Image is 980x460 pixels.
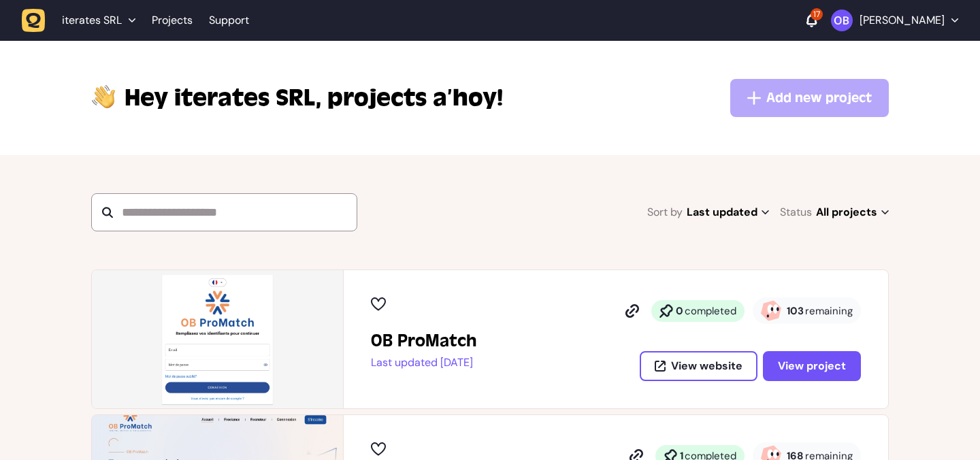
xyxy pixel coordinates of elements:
button: iterates SRL [22,8,144,33]
span: iterates SRL [62,14,122,27]
img: Oussama Bahassou [831,10,853,31]
span: Status [780,203,812,222]
span: iterates SRL [125,82,322,114]
button: View website [640,351,757,381]
a: Projects [152,8,193,33]
strong: 103 [787,304,804,318]
a: Support [209,14,249,27]
img: hi-hand [91,82,116,110]
button: Add new project [730,79,889,117]
button: [PERSON_NAME] [831,10,958,31]
span: View project [778,361,846,372]
p: projects a’hoy! [125,82,503,114]
span: Add new project [766,88,872,108]
div: 17 [811,8,823,20]
span: remaining [805,304,853,318]
p: Last updated [DATE] [371,356,477,369]
span: All projects [816,203,889,222]
img: OB ProMatch [92,270,343,408]
button: View project [763,351,861,381]
span: Last updated [687,203,769,222]
h2: OB ProMatch [371,330,477,352]
strong: 0 [676,304,683,318]
p: [PERSON_NAME] [860,14,945,27]
span: Sort by [647,203,683,222]
span: completed [685,304,736,318]
span: View website [671,361,742,372]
